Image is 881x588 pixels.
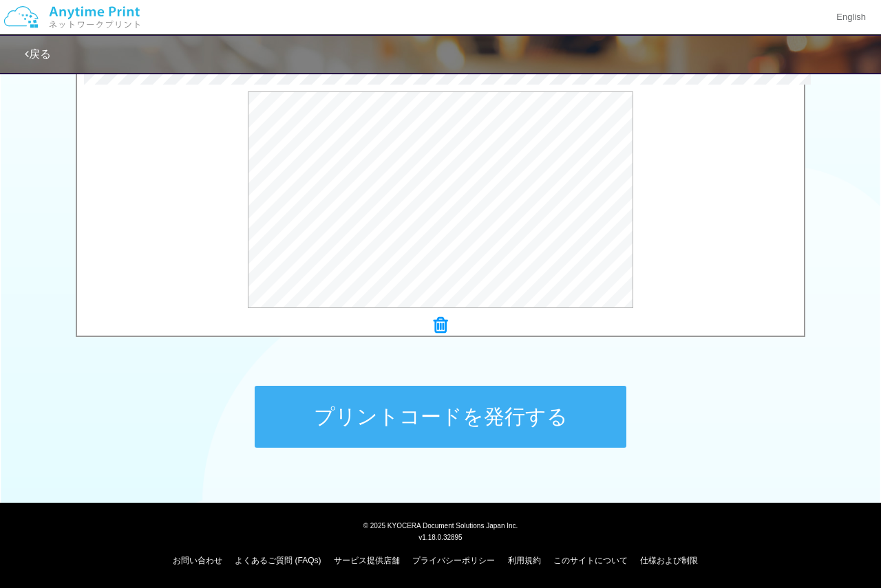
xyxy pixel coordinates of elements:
span: © 2025 KYOCERA Document Solutions Japan Inc. [363,521,518,530]
a: よくあるご質問 (FAQs) [235,556,321,565]
a: このサイトについて [553,556,628,565]
button: プリントコードを発行する [255,386,626,448]
a: 戻る [25,48,51,60]
a: サービス提供店舗 [334,556,400,565]
a: 利用規約 [508,556,541,565]
a: お問い合わせ [173,556,222,565]
a: 仕様および制限 [640,556,698,565]
a: プライバシーポリシー [412,556,495,565]
span: v1.18.0.32895 [418,533,462,541]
